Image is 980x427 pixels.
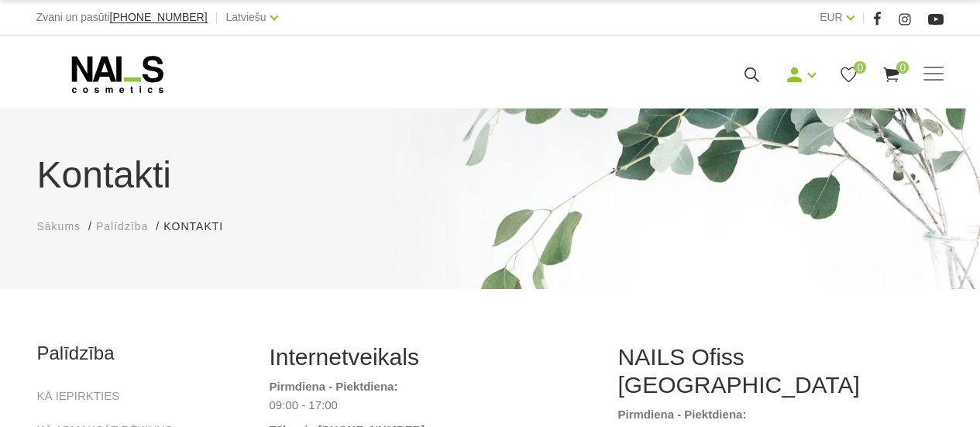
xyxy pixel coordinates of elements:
[37,219,81,235] a: Sākums
[163,219,239,235] li: Kontakti
[110,11,208,23] span: [PHONE_NUMBER]
[270,396,595,415] dd: 09:00 - 17:00
[270,380,398,393] strong: Pirmdiena - Piektdiena:
[36,8,208,27] div: Zvani un pasūti
[215,8,218,27] span: |
[37,343,246,363] h2: Palīdzība
[270,343,595,371] h2: Internetveikals
[839,65,858,84] a: 0
[37,387,120,405] a: KĀ IEPIRKTIES
[854,61,866,74] span: 0
[110,12,208,23] a: [PHONE_NUMBER]
[862,8,865,27] span: |
[618,343,944,399] h2: NAILS Ofiss [GEOGRAPHIC_DATA]
[226,8,266,26] a: Latviešu
[896,61,909,74] span: 0
[618,408,747,421] strong: Pirmdiena - Piektdiena:
[37,147,944,203] h1: Kontakti
[96,220,148,232] span: Palīdzība
[96,219,148,235] a: Palīdzība
[37,220,81,232] span: Sākums
[882,65,901,84] a: 0
[820,8,843,26] a: EUR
